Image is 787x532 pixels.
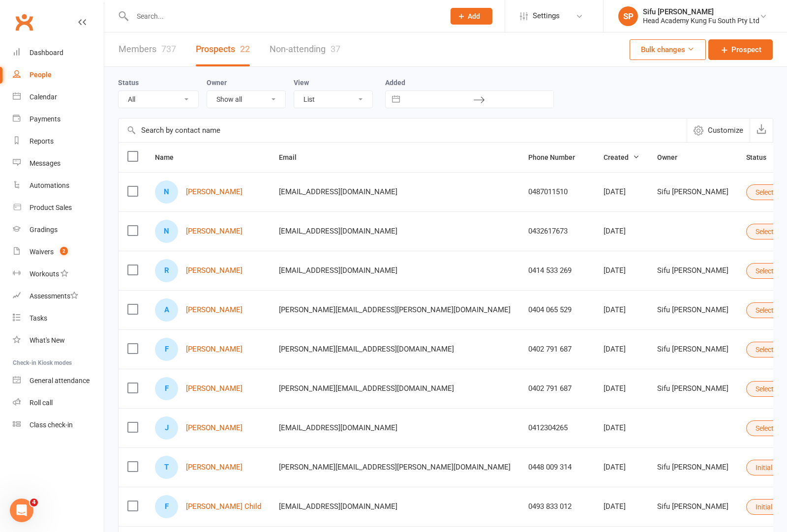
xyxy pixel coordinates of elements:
div: N [155,180,178,204]
span: Phone Number [528,153,586,161]
div: [DATE] [604,306,639,314]
button: Add [451,8,492,25]
span: [PERSON_NAME][EMAIL_ADDRESS][DOMAIN_NAME] [279,379,454,398]
div: Assessments [30,292,78,300]
a: Roll call [13,392,104,414]
a: Reports [13,130,104,152]
span: Add [468,12,480,20]
a: [PERSON_NAME] [186,463,242,472]
div: [DATE] [604,384,639,393]
div: Roll call [30,399,53,407]
span: [EMAIL_ADDRESS][DOMAIN_NAME] [279,418,397,437]
div: 0487011510 [528,188,586,196]
div: Waivers [30,248,54,256]
button: Interact with the calendar and add the check-in date for your trip. [387,91,405,108]
div: Workouts [30,270,59,278]
a: Tasks [13,307,104,329]
span: 2 [60,247,68,255]
label: Status [118,79,139,87]
a: [PERSON_NAME] [186,424,242,432]
div: Automations [30,181,69,189]
span: [PERSON_NAME][EMAIL_ADDRESS][PERSON_NAME][DOMAIN_NAME] [279,300,511,319]
a: What's New [13,329,104,352]
div: 0412304265 [528,424,586,432]
span: [EMAIL_ADDRESS][DOMAIN_NAME] [279,261,397,280]
span: [PERSON_NAME][EMAIL_ADDRESS][DOMAIN_NAME] [279,340,454,358]
a: Messages [13,152,104,175]
span: Email [279,153,307,161]
div: 22 [240,44,250,54]
a: Workouts [13,263,104,285]
a: [PERSON_NAME] [186,306,242,314]
div: Gradings [30,226,58,234]
label: Owner [207,79,227,87]
a: Prospect [708,39,773,60]
div: Class check-in [30,421,73,429]
div: Sifu [PERSON_NAME] [643,7,759,16]
div: Tasks [30,314,47,322]
div: Sifu [PERSON_NAME] [657,502,728,511]
a: [PERSON_NAME] Child [186,502,261,511]
button: Customize [687,118,750,142]
button: Email [279,151,307,163]
div: Payments [30,115,61,123]
div: T [155,456,178,479]
div: F [155,377,178,400]
a: Product Sales [13,197,104,219]
a: Clubworx [12,10,36,34]
div: Sifu [PERSON_NAME] [657,463,728,472]
div: Sifu [PERSON_NAME] [657,306,728,314]
button: Owner [657,151,688,163]
a: [PERSON_NAME] [186,188,242,196]
div: R [155,259,178,282]
div: 0402 791 687 [528,384,586,393]
div: What's New [30,336,65,344]
a: General attendance kiosk mode [13,370,104,392]
div: Sifu [PERSON_NAME] [657,384,728,393]
button: Name [155,151,184,163]
div: People [30,71,52,79]
div: Calendar [30,93,57,101]
div: [DATE] [604,188,639,196]
label: View [294,79,309,87]
button: Phone Number [528,151,586,163]
div: Sifu [PERSON_NAME] [657,266,728,275]
div: [DATE] [604,227,639,236]
button: Created [604,151,639,163]
a: Automations [13,175,104,197]
a: [PERSON_NAME] [186,266,242,275]
a: Payments [13,108,104,130]
div: 0402 791 687 [528,345,586,354]
span: Status [746,153,777,161]
div: [DATE] [604,424,639,432]
span: [EMAIL_ADDRESS][DOMAIN_NAME] [279,182,397,201]
span: Created [604,153,639,161]
div: Sifu [PERSON_NAME] [657,345,728,354]
a: Non-attending37 [270,32,340,66]
div: Product Sales [30,204,72,211]
span: 4 [30,499,38,506]
input: Search by contact name [119,118,687,142]
span: [EMAIL_ADDRESS][DOMAIN_NAME] [279,497,397,516]
a: Gradings [13,219,104,241]
div: Messages [30,159,61,167]
div: F [155,495,178,518]
div: 0493 833 012 [528,502,586,511]
a: Waivers 2 [13,241,104,263]
a: People [13,64,104,86]
label: Added [385,79,554,87]
div: 737 [161,44,176,54]
div: Dashboard [30,49,63,57]
div: J [155,416,178,440]
a: Dashboard [13,42,104,64]
a: [PERSON_NAME] [186,384,242,393]
a: Members737 [119,32,176,66]
iframe: Intercom live chat [10,499,33,522]
div: F [155,338,178,361]
div: [DATE] [604,345,639,354]
div: 0414 533 269 [528,266,586,275]
span: [PERSON_NAME][EMAIL_ADDRESS][PERSON_NAME][DOMAIN_NAME] [279,458,511,476]
div: N [155,220,178,243]
div: [DATE] [604,266,639,275]
div: [DATE] [604,463,639,472]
